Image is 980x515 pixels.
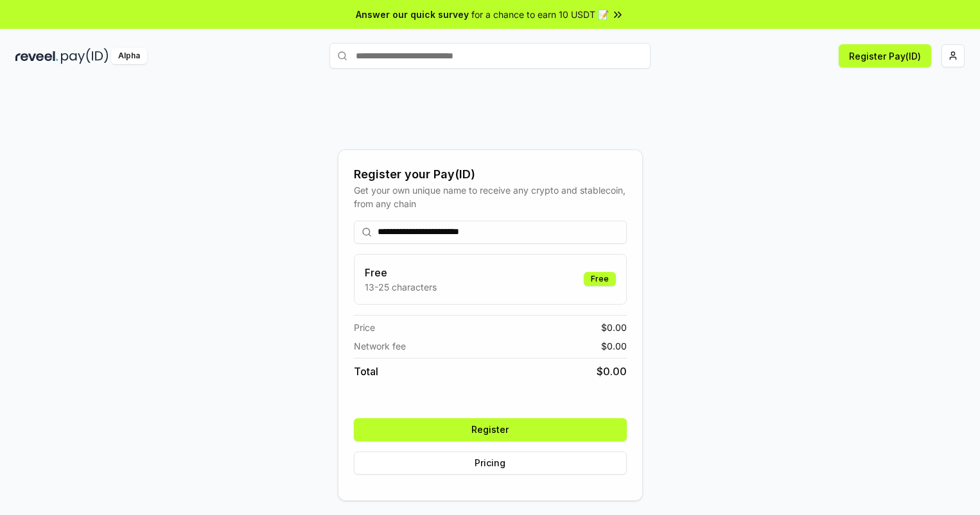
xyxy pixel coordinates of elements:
[601,339,627,353] span: $ 0.00
[839,44,931,67] button: Register Pay(ID)
[471,8,609,21] span: for a chance to earn 10 USDT 📝
[365,280,437,294] p: 13-25 characters
[354,364,378,379] span: Total
[365,265,437,280] h3: Free
[354,183,627,210] div: Get your own unique name to receive any crypto and stablecoin, from any chain
[354,452,627,475] button: Pricing
[597,364,627,379] span: $ 0.00
[354,418,627,441] button: Register
[584,272,616,286] div: Free
[111,48,147,64] div: Alpha
[356,8,469,21] span: Answer our quick survey
[354,321,375,334] span: Price
[61,48,109,64] img: pay_id
[354,339,406,353] span: Network fee
[15,48,58,64] img: reveel_dark
[354,165,627,183] div: Register your Pay(ID)
[601,321,627,334] span: $ 0.00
